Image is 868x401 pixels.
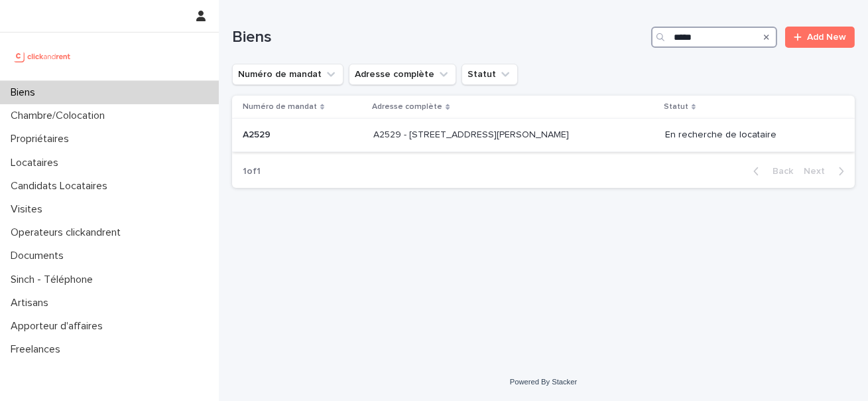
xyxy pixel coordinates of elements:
button: Numéro de mandat [232,64,343,85]
span: Next [804,167,833,176]
h1: Biens [232,28,646,47]
p: Artisans [5,297,59,309]
p: 1 of 1 [232,155,271,188]
a: Powered By Stacker [510,378,577,386]
p: Statut [664,100,688,114]
p: Propriétaires [5,133,80,145]
p: A2529 [243,127,273,141]
tr: A2529A2529 A2529 - [STREET_ADDRESS][PERSON_NAME]A2529 - [STREET_ADDRESS][PERSON_NAME] En recherch... [232,119,855,152]
img: UCB0brd3T0yccxBKYDjQ [11,43,75,70]
p: Adresse complète [372,100,442,114]
a: Add New [785,27,855,48]
p: Operateurs clickandrent [5,226,131,239]
p: Apporteur d'affaires [5,320,113,333]
p: Visites [5,203,53,216]
p: Freelances [5,343,71,356]
span: Add New [807,33,846,42]
p: Biens [5,86,46,99]
p: Candidats Locataires [5,180,118,193]
button: Next [798,165,855,177]
p: A2529 - 14 rue Honoré de Balzac, Garges-lès-Gonesse 95140 [373,127,572,141]
span: Back [765,167,793,176]
p: Numéro de mandat [243,100,317,114]
button: Adresse complète [349,64,456,85]
p: En recherche de locataire [665,129,834,141]
button: Back [743,165,798,177]
p: Locataires [5,157,69,169]
input: Search [651,27,777,48]
button: Statut [462,64,518,85]
p: Documents [5,250,74,262]
p: Chambre/Colocation [5,110,115,122]
p: Sinch - Téléphone [5,274,103,286]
